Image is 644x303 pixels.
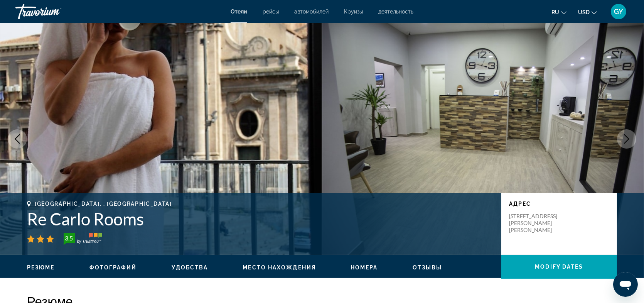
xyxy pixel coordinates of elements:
span: USD [578,9,590,15]
span: Резюме [27,264,55,271]
a: рейсы [263,8,279,15]
h1: Re Carlo Rooms [27,209,494,229]
span: GY [614,8,623,15]
button: Change language [551,7,566,18]
span: Modify Dates [535,264,583,270]
p: адрес [509,201,609,207]
p: [STREET_ADDRESS][PERSON_NAME][PERSON_NAME] [509,213,571,234]
span: Место нахождения [243,264,316,271]
span: Фотографий [89,264,137,271]
button: Отзывы [413,264,442,271]
span: Отзывы [413,264,442,271]
a: автомобилей [294,8,329,15]
button: User Menu [609,3,629,20]
a: Круизы [344,8,363,15]
button: Previous image [8,129,27,149]
div: 3.5 [61,234,77,243]
button: Место нахождения [243,264,316,271]
button: Change currency [578,7,597,18]
span: ru [551,9,559,15]
button: Фотографий [89,264,137,271]
button: Modify Dates [501,255,617,279]
button: Номера [351,264,378,271]
span: [GEOGRAPHIC_DATA], , [GEOGRAPHIC_DATA] [35,201,172,207]
img: TrustYou guest rating badge [64,233,102,245]
a: Отели [231,8,247,15]
iframe: Кнопка запуска окна обмена сообщениями [613,272,638,297]
span: Номера [351,264,378,271]
button: Удобства [172,264,208,271]
button: Резюме [27,264,55,271]
button: Next image [617,129,636,149]
a: деятельность [378,8,413,15]
a: Travorium [15,2,93,22]
span: Удобства [172,264,208,271]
